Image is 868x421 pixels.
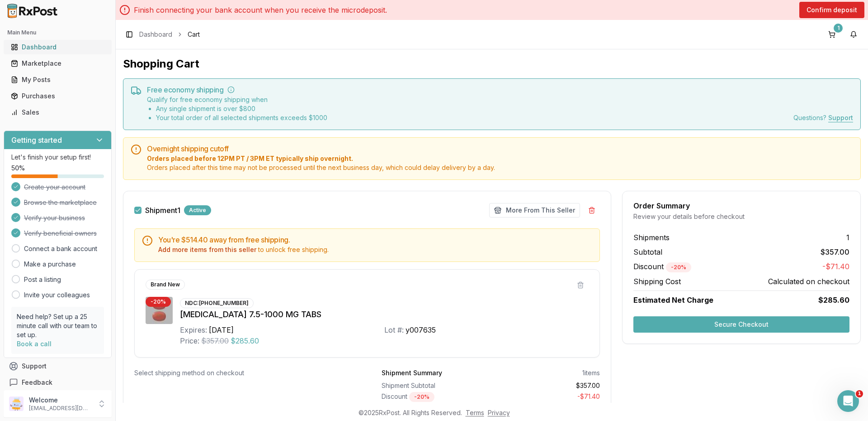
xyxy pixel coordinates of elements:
a: My Posts [7,72,108,88]
div: Shipment Subtotal [382,381,487,390]
a: Make a purchase [24,260,76,269]
a: Marketplace [7,55,108,72]
h5: Free economy shipping [147,86,853,93]
span: $357.00 [821,247,849,257]
span: Orders placed before 12PM PT / 3PM ET typically ship overnight. [147,154,853,163]
span: 1 [856,390,863,397]
span: Create your account [24,183,85,192]
button: 1 [825,27,839,42]
h5: You're $514.40 away from free shipping. [158,236,592,243]
div: 1 items [582,368,600,377]
button: Dashboard [4,40,112,54]
button: Marketplace [4,56,112,71]
div: - $71.40 [495,392,600,402]
div: Shipment Summary [382,368,442,377]
div: Discount [382,392,487,402]
button: Purchases [4,89,112,103]
a: Dashboard [7,39,108,55]
button: Sales [4,105,112,120]
iframe: Intercom live chat [837,390,859,412]
h5: Overnight shipping cutoff [147,145,853,152]
button: Feedback [4,374,112,391]
span: $357.00 [201,335,229,346]
div: $357.00 [495,381,600,390]
div: Marketplace [11,59,104,68]
div: Questions? [793,113,853,122]
span: 1 [846,232,849,243]
button: Support [4,358,112,374]
div: Active [184,205,211,215]
span: Shipments [633,232,670,243]
a: Dashboard [139,30,172,39]
div: y007635 [406,324,436,335]
li: Your total order of all selected shipments exceeds $ 1000 [156,113,327,122]
span: Orders placed after this time may not be processed until the next business day, which could delay... [147,163,853,172]
a: Book a call [17,340,52,348]
span: Feedback [22,378,52,387]
h2: Main Menu [7,29,108,36]
span: 50 % [11,164,25,173]
span: -$71.40 [822,261,849,272]
a: Privacy [488,409,510,416]
div: Brand New [146,280,185,290]
div: Sales [11,108,104,117]
div: NDC: [PHONE_NUMBER] [180,298,254,308]
button: More From This Seller [489,203,580,218]
span: Discount [633,262,691,271]
div: Select shipping method on checkout [134,368,353,377]
div: - 20 % [666,262,691,272]
button: Confirm deposit [799,2,864,18]
div: Expires: [180,324,207,335]
span: Subtotal [633,247,662,257]
div: Purchases [11,92,104,101]
nav: breadcrumb [139,30,200,39]
h3: Getting started [11,135,62,145]
div: My Posts [11,75,104,84]
button: Secure Checkout [633,316,849,333]
img: User avatar [9,397,24,411]
a: Post a listing [24,275,61,284]
span: Estimated Net Charge [633,295,713,305]
p: Need help? Set up a 25 minute call with our team to set up. [17,312,99,339]
span: Verify beneficial owners [24,229,97,238]
div: - 20 % [409,392,434,402]
div: Lot #: [384,324,404,335]
div: - 20 % [146,297,171,307]
a: Purchases [7,88,108,104]
a: Terms [466,409,484,416]
div: Order Summary [633,202,849,209]
div: Price: [180,335,199,346]
div: to unlock free shipping. [158,245,592,254]
img: RxPost Logo [4,4,61,18]
a: Invite your colleagues [24,290,90,300]
img: Segluromet 7.5-1000 MG TABS [146,297,173,324]
span: Cart [188,30,200,39]
span: $285.60 [231,335,259,346]
button: Add more items from this seller [158,245,256,254]
p: Let's finish your setup first! [11,153,104,162]
a: Sales [7,104,108,121]
div: Qualify for free economy shipping when [147,95,327,122]
div: [DATE] [209,324,234,335]
div: Review your details before checkout [633,212,849,221]
span: Browse the marketplace [24,198,97,207]
p: Finish connecting your bank account when you receive the microdeposit. [134,5,387,15]
span: Verify your business [24,213,85,223]
h1: Shopping Cart [123,57,861,71]
button: My Posts [4,73,112,87]
label: Shipment 1 [145,207,180,214]
p: [EMAIL_ADDRESS][DOMAIN_NAME] [29,405,92,412]
span: Shipping Cost [633,276,681,287]
span: Calculated on checkout [768,276,849,287]
p: Welcome [29,396,92,405]
div: [MEDICAL_DATA] 7.5-1000 MG TABS [180,308,589,321]
div: 1 [834,24,843,33]
span: $285.60 [818,295,849,305]
div: Dashboard [11,43,104,52]
a: Connect a bank account [24,244,97,253]
li: Any single shipment is over $ 800 [156,104,327,113]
